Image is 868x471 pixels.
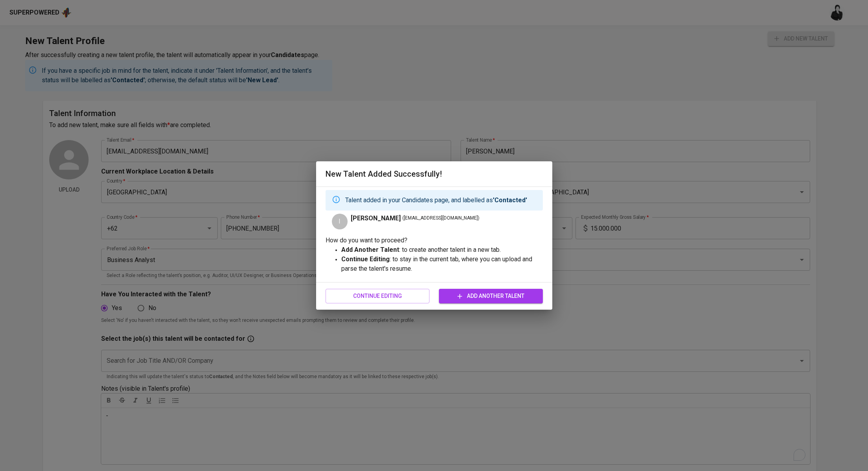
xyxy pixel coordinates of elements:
[326,289,429,303] button: Continue Editing
[345,196,527,205] p: Talent added in your Candidates page, and labelled as
[341,245,543,255] p: : to create another talent in a new tab.
[439,289,543,303] button: Add Another Talent
[341,255,543,273] p: : to stay in the current tab, where you can upload and parse the talent's resume.
[326,236,543,245] p: How do you want to proceed?
[402,214,479,222] span: ( [EMAIL_ADDRESS][DOMAIN_NAME] )
[341,255,390,263] strong: Continue Editing
[332,291,423,301] span: Continue Editing
[332,214,348,229] div: I
[493,196,527,204] strong: 'Contacted'
[445,291,537,301] span: Add Another Talent
[351,214,401,223] span: [PERSON_NAME]
[341,246,399,253] strong: Add Another Talent
[326,168,543,180] h6: New Talent Added Successfully!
